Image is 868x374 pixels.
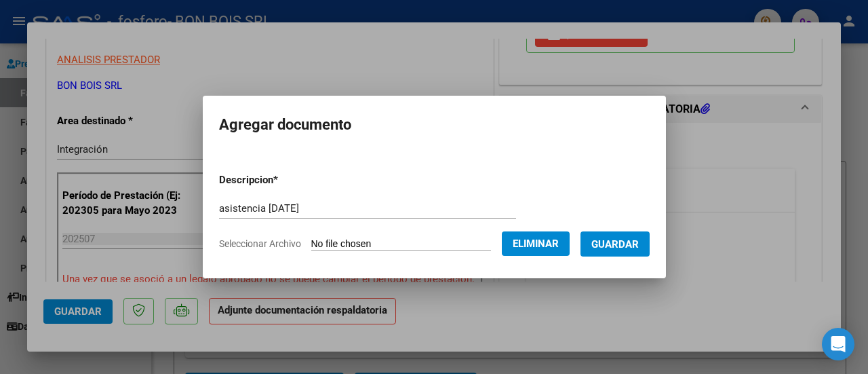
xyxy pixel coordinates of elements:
span: Guardar [591,238,639,250]
div: Open Intercom Messenger [822,328,854,360]
h2: Agregar documento [219,112,650,138]
button: Guardar [580,231,650,257]
span: Seleccionar Archivo [219,238,301,249]
p: Descripcion [219,172,349,188]
span: Eliminar [513,238,559,250]
button: Eliminar [502,231,570,256]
